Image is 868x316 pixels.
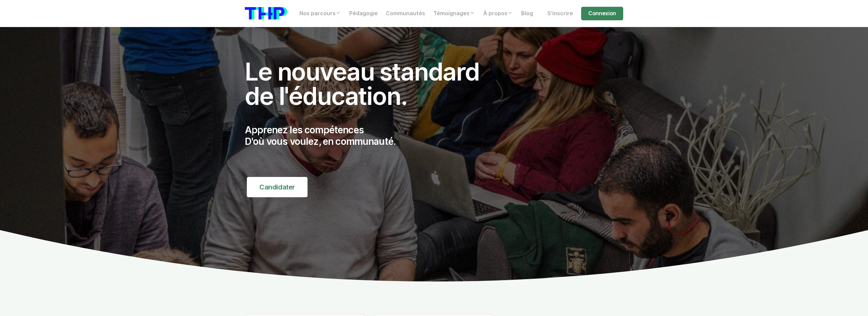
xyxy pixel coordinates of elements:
[581,7,623,20] a: Connexion
[479,7,517,20] a: À propos
[429,7,479,20] a: Témoignages
[245,7,287,20] img: logo
[295,7,345,20] a: Nos parcours
[382,7,429,20] a: Communautés
[245,60,494,108] h1: Le nouveau standard de l'éducation.
[517,7,537,20] a: Blog
[245,125,494,147] p: Apprenez les compétences D'où vous voulez, en communauté.
[247,177,308,197] a: Candidater
[345,7,382,20] a: Pédagogie
[543,7,577,20] a: S'inscrire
